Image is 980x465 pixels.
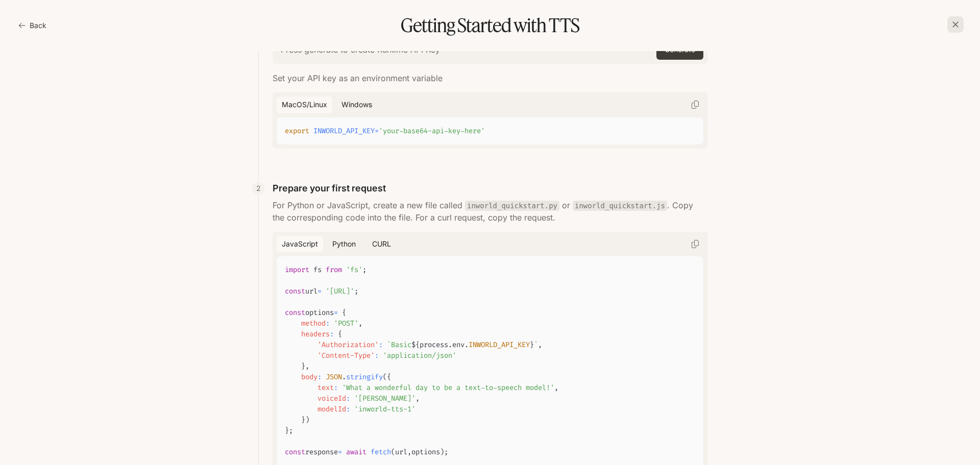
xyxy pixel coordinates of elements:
span: : [346,394,350,403]
span: body [301,372,317,382]
span: ; [444,447,448,457]
p: Prepare your first request [273,181,386,195]
span: ) [305,415,309,425]
span: ; [354,286,358,296]
span: } [301,415,305,425]
span: export [285,126,309,136]
span: text [317,383,334,393]
span: '[URL]' [326,286,354,296]
span: { [338,329,342,339]
span: , [538,340,542,350]
span: { [342,308,346,317]
span: url [395,447,407,457]
span: : [346,404,350,414]
span: ${ [411,340,420,350]
span: options [411,447,440,457]
h1: Getting Started with TTS [16,16,964,35]
span: 'inworld-tts-1' [354,404,415,414]
button: cURL [365,236,398,253]
span: = [338,447,342,457]
span: : [330,329,334,339]
button: Back [16,15,51,36]
span: : [326,319,330,328]
span: : [379,340,383,350]
span: options [305,308,334,317]
span: . [448,340,452,350]
span: } [285,426,289,435]
span: from [326,265,342,275]
span: stringify [346,372,383,382]
span: INWORLD_API_KEY [469,340,530,350]
span: , [358,319,362,328]
span: . [464,340,469,350]
span: : [375,351,379,360]
span: ( [383,372,387,382]
span: ( [391,447,395,457]
span: 'What a wonderful day to be a text-to-speech model!' [342,383,554,393]
span: Basic [391,340,411,350]
span: import [285,265,309,275]
span: 'Authorization' [317,340,379,350]
span: . [342,372,346,382]
span: await [346,447,366,457]
span: 'fs' [346,265,362,275]
span: 'your-base64-api-key-here' [379,126,485,136]
button: Python [327,236,361,253]
span: response [305,447,338,457]
button: Windows [336,96,377,113]
p: 2 [256,183,261,193]
span: const [285,447,305,457]
span: const [285,308,305,317]
span: method [301,319,326,328]
span: fetch [371,447,391,457]
span: ; [289,426,293,435]
p: For Python or JavaScript, create a new file called or . Copy the corresponding code into the file... [273,199,707,224]
span: : [334,383,338,393]
span: JSON [326,372,342,382]
span: : [317,372,322,382]
span: , [415,394,420,403]
span: 'POST' [334,319,358,328]
span: voiceId [317,394,346,403]
code: inworld_quickstart.py [465,201,559,211]
span: ` [534,340,538,350]
span: INWORLD_API_KEY [313,126,375,136]
span: } [530,340,534,350]
span: ; [362,265,366,275]
span: env [452,340,464,350]
button: macOS/Linux [277,96,332,113]
span: ` [387,340,391,350]
span: , [407,447,411,457]
code: inworld_quickstart.js [573,201,667,211]
span: 'application/json' [383,351,456,360]
button: JavaScript [277,236,323,253]
span: 'Content-Type' [317,351,375,360]
span: , [305,361,309,371]
p: Set your API key as an environment variable [273,72,707,84]
span: fs [313,265,322,275]
span: url [305,286,317,296]
span: ) [440,447,444,457]
span: '[PERSON_NAME]' [354,394,415,403]
span: = [375,126,379,136]
span: , [554,383,558,393]
button: Copy [687,96,703,113]
span: = [317,286,322,296]
span: modelId [317,404,346,414]
span: headers [301,329,330,339]
span: process [420,340,448,350]
span: } [301,361,305,371]
span: { [387,372,391,382]
span: const [285,286,305,296]
span: = [334,308,338,317]
button: Copy [687,236,703,252]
